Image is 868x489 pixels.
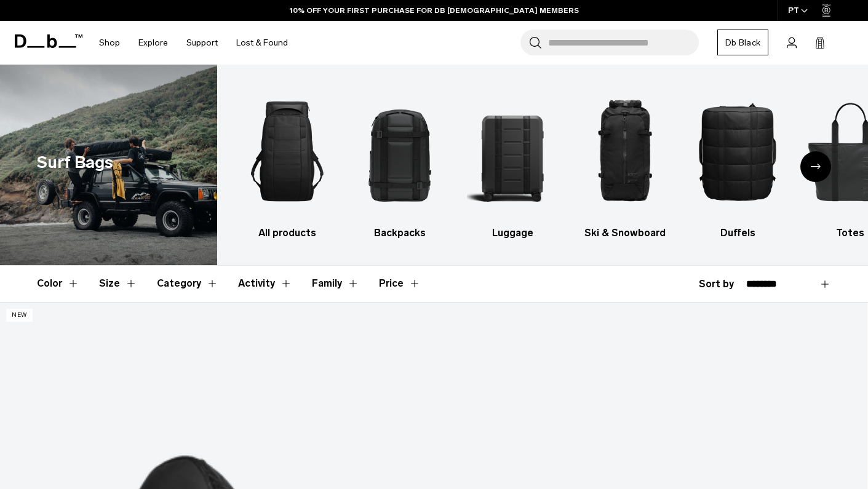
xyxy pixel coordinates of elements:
[238,266,292,301] button: Toggle Filter
[242,83,333,241] li: 1 / 9
[90,21,297,65] nav: Main Navigation
[354,83,445,241] a: Db Backpacks
[467,83,558,241] a: Db Luggage
[6,309,33,322] p: New
[242,83,333,241] a: Db All products
[692,226,783,241] h3: Duffels
[692,83,783,220] img: Db
[692,83,783,241] li: 5 / 9
[354,83,445,241] li: 2 / 9
[579,83,671,220] img: Db
[692,83,783,241] a: Db Duffels
[242,83,333,220] img: Db
[717,30,768,55] a: Db Black
[99,21,120,65] a: Shop
[354,226,445,241] h3: Backpacks
[467,226,558,241] h3: Luggage
[290,5,579,16] a: 10% OFF YOUR FIRST PURCHASE FOR DB [DEMOGRAPHIC_DATA] MEMBERS
[467,83,558,241] li: 3 / 9
[312,266,359,301] button: Toggle Filter
[467,83,558,220] img: Db
[379,266,421,301] button: Toggle Price
[138,21,168,65] a: Explore
[354,83,445,220] img: Db
[37,150,113,175] h1: Surf Bags
[579,83,671,241] a: Db Ski & Snowboard
[157,266,218,301] button: Toggle Filter
[579,226,671,241] h3: Ski & Snowboard
[579,83,671,241] li: 4 / 9
[800,151,831,182] div: Next slide
[186,21,218,65] a: Support
[99,266,137,301] button: Toggle Filter
[242,226,333,241] h3: All products
[37,266,79,301] button: Toggle Filter
[236,21,288,65] a: Lost & Found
